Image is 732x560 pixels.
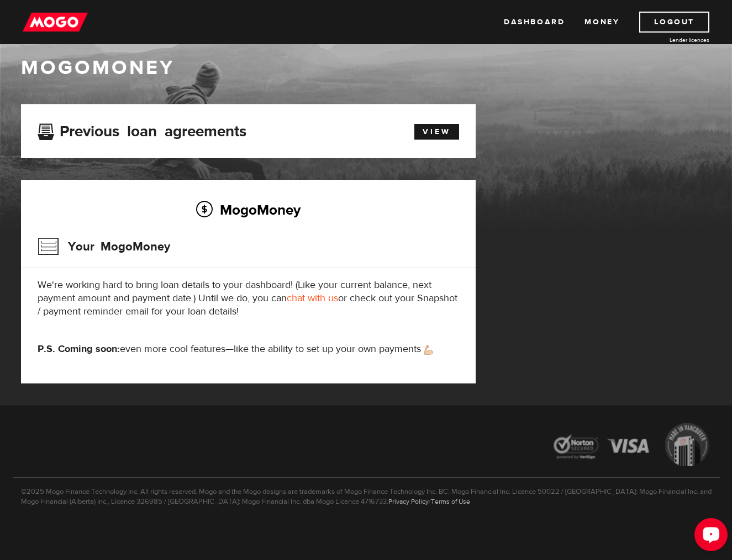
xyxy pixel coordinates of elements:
a: Money [584,12,619,33]
img: legal-icons-92a2ffecb4d32d839781d1b4e4802d7b.png [543,415,720,477]
p: even more cool features—like the ability to set up your own payments [38,343,459,356]
a: Privacy Policy [388,497,429,506]
h3: Your MogoMoney [38,232,170,261]
a: View [414,124,459,140]
a: chat with us [287,292,338,305]
p: ©2025 Mogo Finance Technology Inc. All rights reserved. Mogo and the Mogo designs are trademarks ... [13,477,720,506]
h2: MogoMoney [38,198,459,221]
a: Terms of Use [431,497,470,506]
iframe: LiveChat chat widget [686,514,732,560]
img: strong arm emoji [424,345,433,355]
a: Dashboard [504,12,565,33]
a: Logout [639,12,709,33]
h1: MogoMoney [21,56,712,79]
a: Lender licences [626,36,709,44]
strong: P.S. Coming soon: [38,343,120,355]
h3: Previous loan agreements [38,122,246,137]
img: mogo_logo-11ee424be714fa7cbb0f0f49df9e16ec.png [23,12,88,33]
p: We're working hard to bring loan details to your dashboard! (Like your current balance, next paym... [38,279,459,318]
